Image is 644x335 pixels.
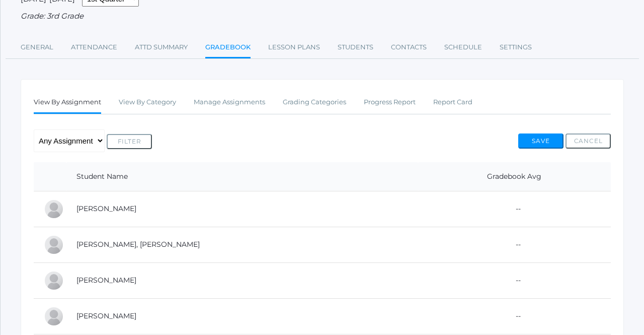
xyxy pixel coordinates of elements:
[205,37,251,59] a: Gradebook
[44,199,64,219] div: Elijah Benzinger-Stephens
[566,133,611,149] button: Cancel
[418,191,611,227] td: --
[34,92,101,114] a: View By Assignment
[418,227,611,262] td: --
[364,92,416,112] a: Progress Report
[268,37,320,57] a: Lesson Plans
[107,134,152,149] button: Filter
[21,11,624,22] div: Grade: 3rd Grade
[418,262,611,298] td: --
[338,37,373,57] a: Students
[283,92,346,112] a: Grading Categories
[444,37,482,57] a: Schedule
[44,271,64,291] div: Jasper Johnson
[433,92,472,112] a: Report Card
[76,311,136,320] a: [PERSON_NAME]
[44,306,64,326] div: Nora McKenzie
[76,240,200,249] a: [PERSON_NAME], [PERSON_NAME]
[44,235,64,255] div: Ryder Hardisty
[391,37,427,57] a: Contacts
[21,37,53,57] a: General
[518,133,563,149] button: Save
[76,276,136,285] a: [PERSON_NAME]
[119,92,176,112] a: View By Category
[418,298,611,334] td: --
[500,37,532,57] a: Settings
[194,92,265,112] a: Manage Assignments
[76,204,136,213] a: [PERSON_NAME]
[71,37,117,57] a: Attendance
[418,162,611,191] th: Gradebook Avg
[135,37,188,57] a: Attd Summary
[66,162,418,191] th: Student Name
